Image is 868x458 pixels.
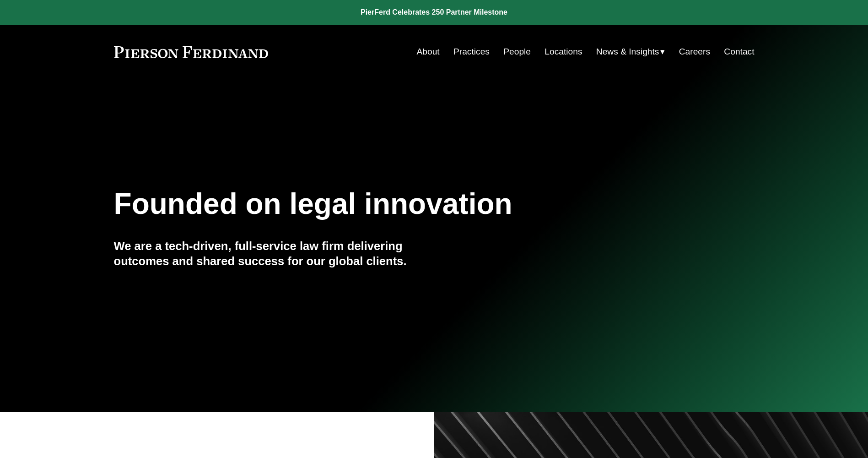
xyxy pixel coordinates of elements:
a: About [417,43,440,60]
a: Locations [545,43,582,60]
a: Careers [679,43,710,60]
a: Contact [724,43,754,60]
a: People [503,43,531,60]
span: News & Insights [596,44,659,60]
h4: We are a tech-driven, full-service law firm delivering outcomes and shared success for our global... [114,239,434,268]
a: Practices [453,43,490,60]
a: folder dropdown [596,43,665,60]
h1: Founded on legal innovation [114,187,648,221]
